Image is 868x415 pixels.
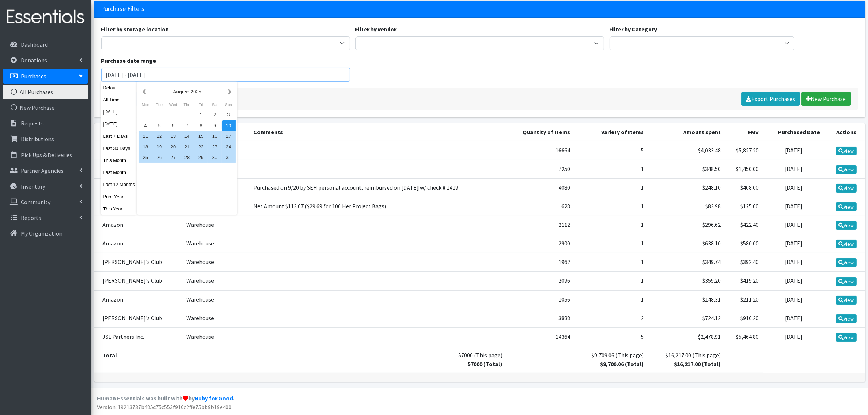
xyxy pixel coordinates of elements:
[575,160,649,178] td: 1
[194,109,208,120] div: 1
[648,141,725,160] td: $4,033.48
[182,216,249,234] td: Warehouse
[575,346,649,373] td: $9,709.06 (This page)
[94,178,182,197] td: Amazon
[21,167,63,174] p: Partner Agencies
[648,234,725,253] td: $638.10
[648,346,725,373] td: $16,217.00 (This page)
[94,290,182,309] td: Amazon
[725,272,763,290] td: $419.20
[166,141,180,152] div: 20
[741,92,800,106] a: Export Purchases
[101,155,137,166] button: This Month
[836,221,857,230] a: View
[763,234,824,253] td: [DATE]
[725,160,763,178] td: $1,450.00
[182,272,249,290] td: Warehouse
[139,152,152,163] div: 25
[208,152,222,163] div: 30
[507,141,575,160] td: 16664
[152,120,166,131] div: 5
[166,120,180,131] div: 6
[725,178,763,197] td: $408.00
[824,123,865,141] th: Actions
[166,152,180,163] div: 27
[182,327,249,346] td: Warehouse
[836,184,857,193] a: View
[836,277,857,286] a: View
[101,143,137,154] button: Last 30 Days
[763,290,824,309] td: [DATE]
[94,253,182,272] td: [PERSON_NAME]'s Club
[648,197,725,216] td: $83.98
[21,57,47,64] p: Donations
[101,82,137,93] button: Default
[3,53,88,67] a: Donations
[222,141,236,152] div: 24
[208,100,222,109] div: Saturday
[21,230,62,237] p: My Organization
[575,197,649,216] td: 1
[648,327,725,346] td: $2,478.91
[139,131,152,141] div: 11
[836,202,857,211] a: View
[152,141,166,152] div: 19
[94,197,182,216] td: Amazon
[725,141,763,160] td: $5,827.20
[575,309,649,327] td: 2
[575,216,649,234] td: 1
[222,152,236,163] div: 31
[101,106,137,117] button: [DATE]
[194,141,208,152] div: 22
[101,68,350,82] input: January 1, 2011 - December 31, 2011
[3,148,88,162] a: Pick Ups & Deliveries
[101,179,137,190] button: Last 12 Months
[575,178,649,197] td: 1
[507,123,575,141] th: Quantity of Items
[763,272,824,290] td: [DATE]
[763,253,824,272] td: [DATE]
[725,123,763,141] th: FMV
[836,240,857,248] a: View
[101,56,156,65] label: Purchase date range
[195,395,233,402] a: Ruby for Good
[763,327,824,346] td: [DATE]
[166,100,180,109] div: Wednesday
[222,120,236,131] div: 10
[208,120,222,131] div: 9
[507,327,575,346] td: 14364
[3,163,88,178] a: Partner Agencies
[101,119,137,129] button: [DATE]
[507,290,575,309] td: 1056
[507,178,575,197] td: 4080
[763,216,824,234] td: [DATE]
[836,296,857,305] a: View
[836,258,857,267] a: View
[575,123,649,141] th: Variety of Items
[507,253,575,272] td: 1962
[180,141,194,152] div: 21
[648,309,725,327] td: $724.12
[836,165,857,174] a: View
[21,120,44,127] p: Requests
[97,403,231,411] span: Version: 19213737b485c75c553f910c2ffe75bb9b19e400
[194,120,208,131] div: 8
[575,253,649,272] td: 1
[575,272,649,290] td: 1
[180,152,194,163] div: 28
[21,214,41,221] p: Reports
[94,272,182,290] td: [PERSON_NAME]'s Club
[725,327,763,346] td: $5,464.80
[21,198,50,206] p: Community
[101,25,169,34] label: Filter by storage location
[194,152,208,163] div: 29
[222,131,236,141] div: 17
[94,309,182,327] td: [PERSON_NAME]'s Club
[222,100,236,109] div: Sunday
[94,141,182,160] td: [PERSON_NAME]'s Club
[3,69,88,84] a: Purchases
[674,360,721,368] strong: $16,217.00 (Total)
[101,191,137,202] button: Prior Year
[94,234,182,253] td: Amazon
[648,123,725,141] th: Amount spent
